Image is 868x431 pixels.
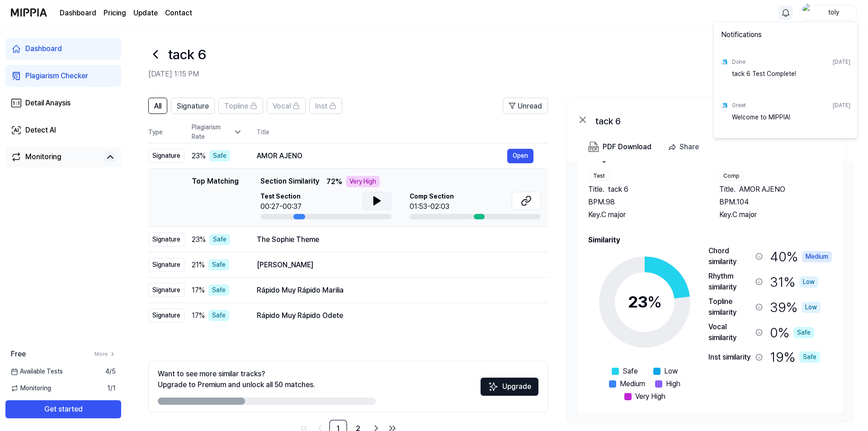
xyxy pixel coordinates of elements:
div: Greet [732,101,746,109]
div: Welcome to MIPPIA! [732,113,850,131]
div: tack 6 Test Complete! [732,69,850,87]
div: Done [732,58,745,66]
img: test result icon [721,102,728,109]
div: Notifications [716,24,856,49]
img: test result icon [721,58,728,66]
div: [DATE] [833,58,850,66]
div: [DATE] [833,101,850,109]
